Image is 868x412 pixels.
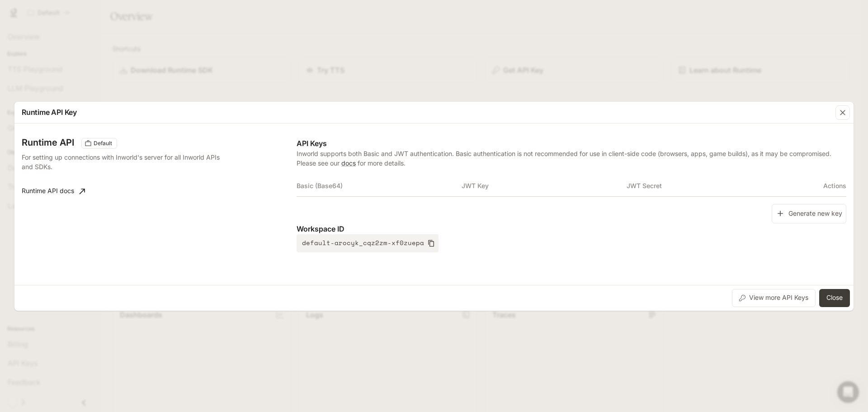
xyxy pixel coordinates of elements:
a: Runtime API docs [18,182,89,200]
p: Inworld supports both Basic and JWT authentication. Basic authentication is not recommended for u... [297,149,846,168]
a: docs [341,159,356,167]
span: Default [90,139,116,147]
p: Runtime API Key [22,107,77,118]
th: Actions [791,175,846,197]
button: Close [819,289,850,307]
th: Basic (Base64) [297,175,462,197]
button: default-arocyk_cqz2zm-xf0zuepa [297,234,439,252]
div: These keys will apply to your current workspace only [81,138,117,149]
th: JWT Secret [627,175,792,197]
p: For setting up connections with Inworld's server for all Inworld APIs and SDKs. [22,152,222,171]
button: Generate new key [772,204,846,223]
h3: Runtime API [22,138,74,147]
button: View more API Keys [732,289,816,307]
p: API Keys [297,138,846,149]
th: JWT Key [462,175,627,197]
p: Workspace ID [297,223,846,234]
